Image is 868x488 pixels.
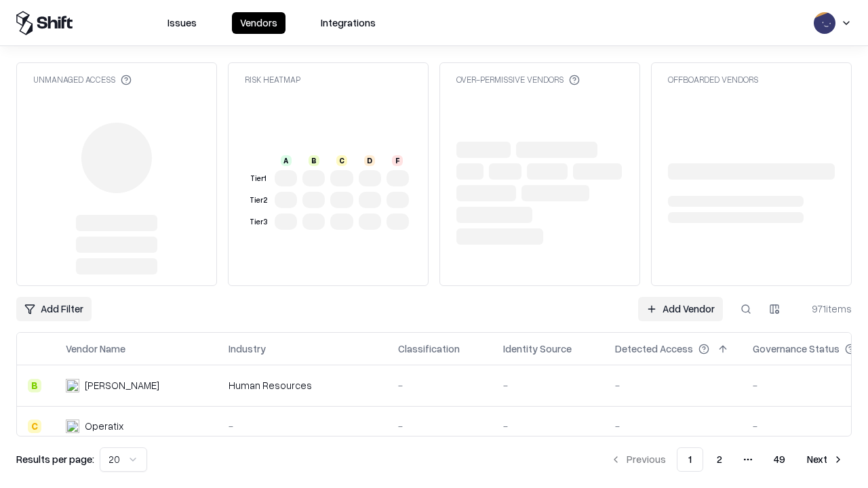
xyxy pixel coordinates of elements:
[85,419,123,433] div: Operatix
[66,420,79,433] img: Operatix
[364,155,375,166] div: D
[28,379,41,392] div: B
[615,378,731,392] div: -
[159,12,205,34] button: Issues
[398,342,460,356] div: Classification
[66,342,125,356] div: Vendor Name
[313,12,384,34] button: Integrations
[66,379,79,392] img: Deel
[503,342,572,356] div: Identity Source
[16,297,92,321] button: Add Filter
[668,74,758,85] div: Offboarded Vendors
[85,378,159,392] div: [PERSON_NAME]
[229,342,266,356] div: Industry
[232,12,285,34] button: Vendors
[16,452,94,466] p: Results per page:
[638,297,723,321] a: Add Vendor
[503,419,593,433] div: -
[281,155,292,166] div: A
[229,378,376,392] div: Human Resources
[398,378,481,392] div: -
[615,342,693,356] div: Detected Access
[248,195,269,206] div: Tier 2
[797,302,852,316] div: 971 items
[677,447,703,472] button: 1
[706,447,733,472] button: 2
[763,447,796,472] button: 49
[799,447,852,472] button: Next
[336,155,347,166] div: C
[245,74,300,85] div: Risk Heatmap
[615,419,731,433] div: -
[398,419,481,433] div: -
[503,378,593,392] div: -
[392,155,403,166] div: F
[456,74,580,85] div: Over-Permissive Vendors
[309,155,319,166] div: B
[229,419,376,433] div: -
[248,173,269,184] div: Tier 1
[33,74,132,85] div: Unmanaged Access
[753,342,840,356] div: Governance Status
[248,216,269,228] div: Tier 3
[602,447,852,472] nav: pagination
[28,420,41,433] div: C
